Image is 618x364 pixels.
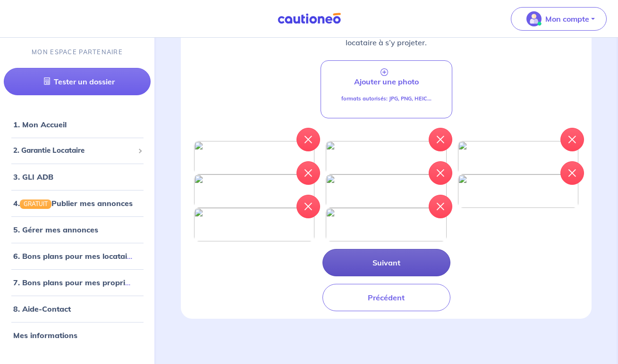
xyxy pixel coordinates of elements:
div: 2. Garantie Locataire [4,141,151,160]
p: Ajouter une photo [354,76,419,87]
p: formats autorisés: JPG, PNG, HEIC... [341,95,432,103]
a: Ajouter une photoformats autorisés: JPG, PNG, HEIC... [321,60,452,118]
div: 8. Aide-Contact [4,299,151,318]
img: 999cd18d-780a-4945-b182-ee46da7b164c [458,141,578,174]
a: Mes informations [13,331,77,340]
a: 8. Aide-Contact [13,304,71,314]
a: 3. GLI ADB [13,172,53,181]
div: 1. Mon Accueil [4,115,151,134]
div: 4.GRATUITPublier mes annonces [4,193,151,212]
div: 3. GLI ADB [4,167,151,186]
img: 2727656c-24aa-4c9e-b546-3c37805e7754 [194,208,314,241]
div: Mes informations [4,326,151,345]
a: 7. Bons plans pour mes propriétaires [13,278,150,287]
a: 6. Bons plans pour mes locataires [13,251,138,261]
a: 5. Gérer mes annonces [13,225,98,234]
span: 2. Garantie Locataire [13,145,134,156]
div: 7. Bons plans pour mes propriétaires [4,273,151,292]
button: illu_account_valid_menu.svgMon compte [511,7,607,31]
img: Cautioneo [274,13,345,25]
img: a802513a-aa4c-49bd-9bdf-28467dacd0e6 [194,174,314,208]
p: Mon compte [545,13,589,25]
a: 1. Mon Accueil [13,120,67,129]
img: 88d0e5a3-3970-4d1c-bb0d-746b0e283090 [326,141,446,174]
p: MON ESPACE PARTENAIRE [32,48,123,57]
img: illu_account_valid_menu.svg [526,11,542,26]
img: 75c9206e-3ea0-47ba-a7cd-7ca8792cd263 [194,141,314,174]
a: 4.GRATUITPublier mes annonces [13,198,133,207]
button: Précédent [322,284,450,311]
button: Suivant [322,249,450,276]
img: 9c854433-71d5-494d-8bdc-9b8b8546fd0a [326,174,446,208]
div: 5. Gérer mes annonces [4,220,151,239]
img: b2314afb-1dc3-48c6-b941-ceb769046dce [458,174,578,208]
a: Tester un dossier [4,68,151,95]
div: 6. Bons plans pour mes locataires [4,247,151,265]
img: 4a8c2c83-f3a3-4a64-bd17-c538ead8966a [326,208,446,241]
